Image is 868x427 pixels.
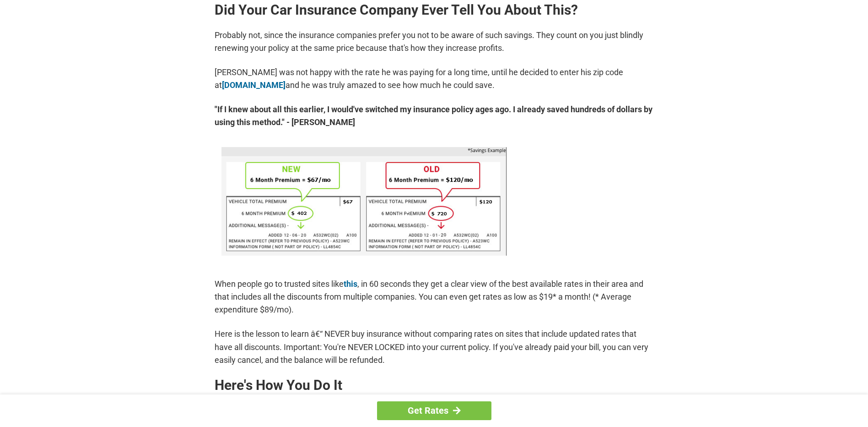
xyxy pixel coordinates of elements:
[215,66,654,92] p: [PERSON_NAME] was not happy with the rate he was paying for a long time, until he decided to ente...
[377,401,491,420] a: Get Rates
[215,378,654,393] h2: Here's How You Do It
[222,80,286,90] a: [DOMAIN_NAME]
[215,103,654,129] strong: "If I knew about all this earlier, I would've switched my insurance policy ages ago. I already sa...
[215,3,654,17] h2: Did Your Car Insurance Company Ever Tell You About This?
[344,279,357,289] a: this
[215,278,654,316] p: When people go to trusted sites like , in 60 seconds they get a clear view of the best available ...
[221,147,507,256] img: savings
[215,328,654,366] p: Here is the lesson to learn â€“ NEVER buy insurance without comparing rates on sites that include...
[215,29,654,55] p: Probably not, since the insurance companies prefer you not to be aware of such savings. They coun...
